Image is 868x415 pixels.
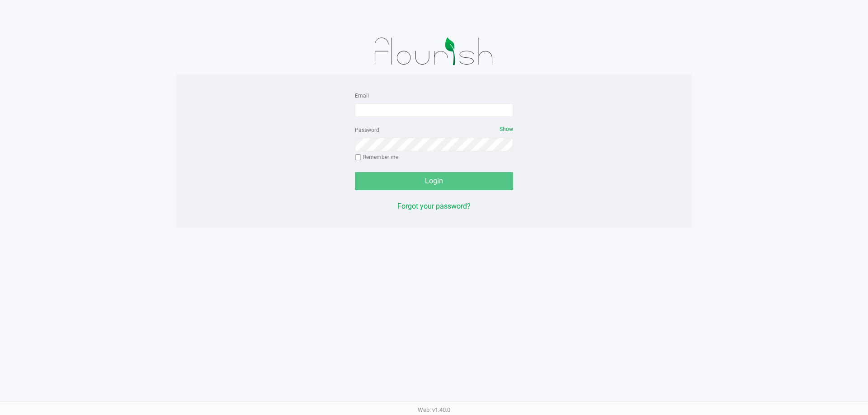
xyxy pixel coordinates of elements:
label: Remember me [355,153,398,161]
input: Remember me [355,154,361,161]
span: Web: v1.40.0 [418,406,450,413]
button: Forgot your password? [397,201,471,212]
span: Show [500,126,513,132]
label: Password [355,126,379,134]
label: Email [355,92,369,100]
